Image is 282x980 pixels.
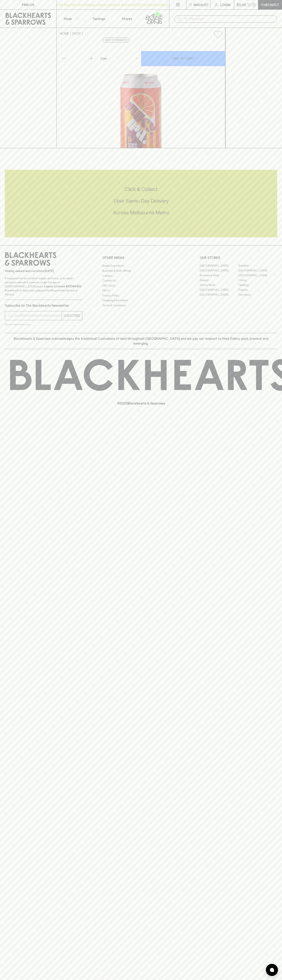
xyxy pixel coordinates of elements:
a: Careers [102,273,180,278]
div: Can [99,54,141,63]
p: $0.00 [237,2,246,7]
a: [GEOGRAPHIC_DATA] [200,263,238,268]
a: [GEOGRAPHIC_DATA] [200,292,238,297]
a: Thornbury [238,292,277,297]
h5: Click & Collect [5,186,277,193]
a: [GEOGRAPHIC_DATA] [238,273,277,278]
button: SUBSCRIBE [62,311,82,320]
p: 0 [253,4,255,6]
a: Brunswick West [200,273,238,278]
p: Wishlist [194,2,209,7]
input: e.g. jane@blackheartsandsparrows.com.au [8,312,62,319]
p: Stores [122,16,132,21]
p: FIND US [22,2,34,7]
a: Terms & Conditions [102,303,180,308]
p: ADD TO CART [173,56,194,61]
a: [GEOGRAPHIC_DATA] [238,268,277,273]
button: Add to wishlist [103,38,129,42]
p: OUR STORES [200,255,277,260]
a: Fitzroy [238,278,277,283]
a: [GEOGRAPHIC_DATA] [200,288,238,292]
a: Stores [113,10,141,28]
a: Contact Us [102,278,180,283]
p: We will never spam you [5,322,82,326]
a: Tastings [85,10,113,28]
p: Login [220,2,230,7]
a: Fitzroy North [200,283,238,288]
a: HOME [60,32,69,35]
input: Try "Pinot noir" [184,16,274,22]
p: Sibling owned and run since [DATE] [5,269,82,273]
img: bubble-icon [270,968,274,972]
img: 50619.png [57,41,225,148]
a: Business & Bulk Gifting [102,268,180,273]
div: Call to action block [5,170,277,237]
a: Elwood [200,278,238,283]
a: [GEOGRAPHIC_DATA] [200,268,238,273]
a: FAQ's [102,288,180,293]
button: ADD TO CART [141,51,225,66]
p: Checkout [261,2,279,7]
a: Shipping Information [102,298,180,303]
p: Blackhearts & Sparrows acknowledges the traditional Custodians of land throughout [GEOGRAPHIC_DAT... [8,336,274,346]
a: Prahran [238,288,277,292]
button: Shop [57,10,85,28]
p: Can [100,56,107,61]
a: SHOP [72,32,81,35]
a: Gift Cards [102,283,180,288]
p: Tastings [92,16,105,21]
p: It is against the law to sell or supply alcohol to, or to obtain alcohol on behalf of a person un... [5,276,82,296]
button: Add to wishlist [212,29,224,40]
strong: Liquor License #32064953 [44,285,81,288]
a: Geelong [238,283,277,288]
a: Braddon [238,263,277,268]
p: SUBSCRIBE [63,313,80,318]
h5: Uber Same-Day Delivery [5,198,277,204]
a: Privacy Policy [102,293,180,298]
p: OTHER AREAS [102,255,180,260]
h5: Across Melbourne Metro [5,209,277,216]
p: Shop [64,16,72,21]
a: Bottle Drop FAQ's [102,263,180,268]
p: Subscribe to The Blackhearts Newsletter [5,303,82,308]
